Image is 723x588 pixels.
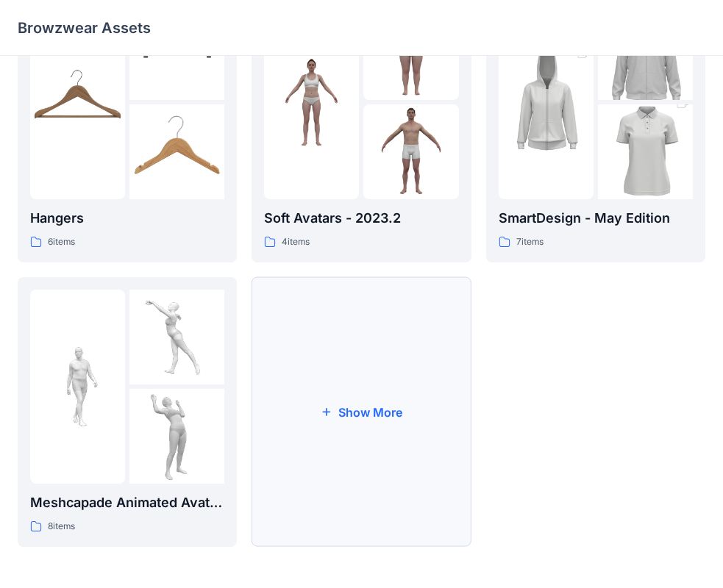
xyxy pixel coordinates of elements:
[48,519,75,534] p: 8 items
[30,492,224,513] p: Meshcapade Animated Avatars
[30,339,125,434] img: folder 1
[282,234,310,250] p: 4 items
[18,277,237,547] a: folder 1folder 2folder 3Meshcapade Animated Avatars8items
[598,81,693,223] img: folder 3
[264,54,359,149] img: folder 1
[48,234,75,250] p: 6 items
[264,208,458,229] p: Soft Avatars - 2023.2
[516,234,544,250] p: 7 items
[30,208,224,229] p: Hangers
[30,54,125,149] img: folder 1
[129,389,224,484] img: folder 3
[18,18,151,38] p: Browzwear Assets
[499,31,594,173] img: folder 1
[499,208,693,229] p: SmartDesign - May Edition
[252,277,471,547] button: Show More
[129,104,224,199] img: folder 3
[363,104,458,199] img: folder 3
[129,290,224,384] img: folder 2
